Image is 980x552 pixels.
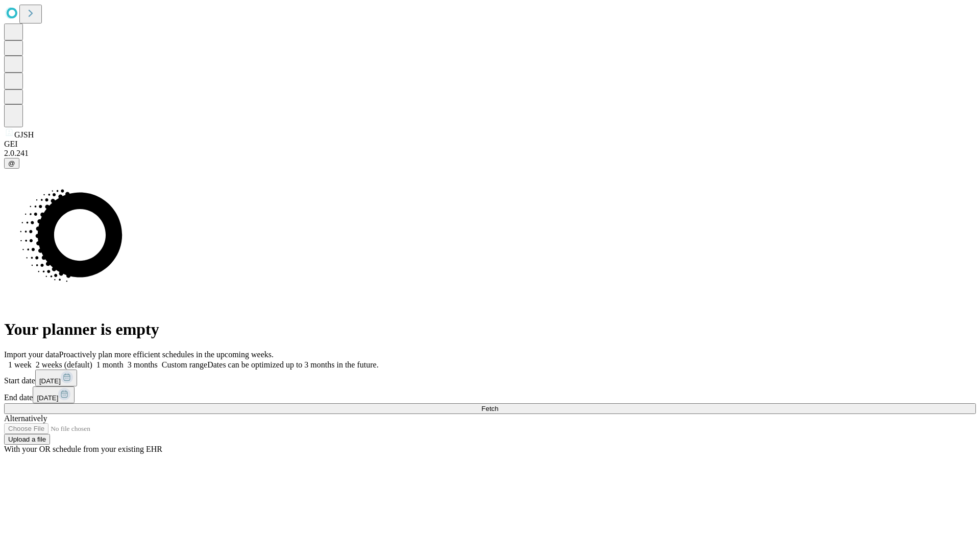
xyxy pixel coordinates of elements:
span: Import your data [4,350,59,359]
button: Fetch [4,403,976,414]
button: [DATE] [35,370,77,386]
span: GJSH [14,130,34,139]
div: End date [4,386,976,403]
div: GEI [4,140,976,149]
span: @ [8,159,15,167]
span: 2 weeks (default) [36,360,92,369]
span: 1 month [96,360,124,369]
span: Custom range [162,360,207,369]
button: @ [4,158,19,169]
button: Upload a file [4,434,50,445]
h1: Your planner is empty [4,320,976,339]
div: Start date [4,370,976,386]
button: [DATE] [33,386,75,403]
span: Alternatively [4,414,47,423]
span: 1 week [8,360,32,369]
span: 3 months [128,360,158,369]
span: [DATE] [39,377,61,385]
span: With your OR schedule from your existing EHR [4,445,162,453]
div: 2.0.241 [4,149,976,158]
span: [DATE] [37,394,58,402]
span: Proactively plan more efficient schedules in the upcoming weeks. [59,350,274,359]
span: Fetch [481,405,498,412]
span: Dates can be optimized up to 3 months in the future. [207,360,378,369]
